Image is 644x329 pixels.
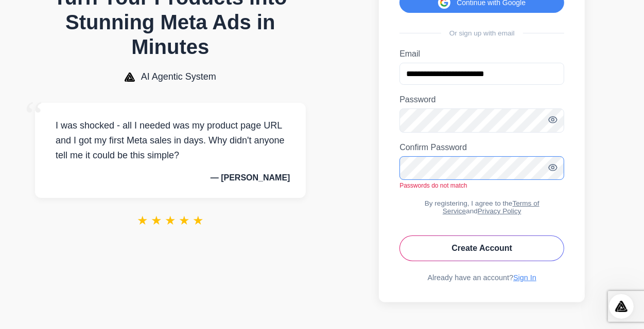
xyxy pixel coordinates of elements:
[609,294,634,319] iframe: Intercom live chat
[25,93,43,139] span: “
[399,235,564,261] button: Create Account
[399,182,564,189] div: Passwords do not match
[399,29,564,37] div: Or sign up with email
[137,213,148,228] span: ★
[50,118,290,162] p: I was shocked - all I needed was my product page URL and I got my first Meta sales in days. Why d...
[399,143,564,152] label: Confirm Password
[50,173,290,182] p: — [PERSON_NAME]
[478,207,521,215] a: Privacy Policy
[548,115,558,126] button: Toggle password visibility
[513,273,536,282] a: Sign In
[399,49,564,59] label: Email
[399,95,564,104] label: Password
[179,213,190,228] span: ★
[165,213,176,228] span: ★
[141,71,216,82] span: AI Agentic System
[443,199,539,215] a: Terms of Service
[399,273,564,282] div: Already have an account?
[193,213,204,228] span: ★
[151,213,162,228] span: ★
[125,72,135,82] img: AI Agentic System Logo
[399,199,564,215] div: By registering, I agree to the and
[548,162,558,174] button: Toggle password visibility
